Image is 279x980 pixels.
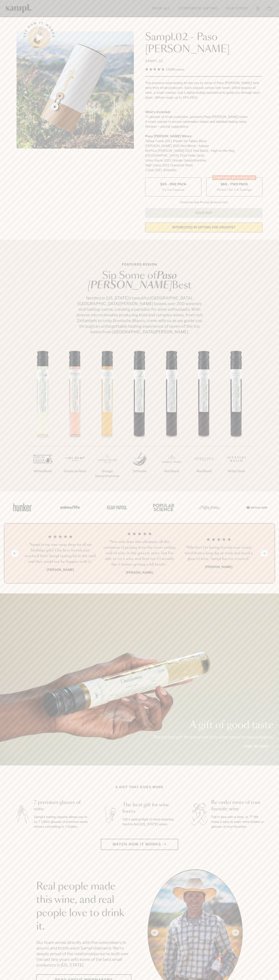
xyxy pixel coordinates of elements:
[145,110,171,114] strong: What’s Included:
[188,348,220,487] li: 6 / 7
[91,469,123,479] p: Orange Gewürztraminer
[145,115,262,119] li: 7x glasses of small production, premium Paso [PERSON_NAME] wines
[126,571,153,574] b: [PERSON_NAME]
[91,348,123,491] li: 3 / 7
[211,815,266,829] p: Fall in love with a wine, or 7? We make it easy to order more bottles or glasses of your favorites.
[156,348,188,487] li: 5 / 7
[88,271,177,290] em: Paso [PERSON_NAME]
[145,139,207,143] span: Tablas Creek 2021 Patelin De Tablas Blanc
[11,550,19,557] button: Previous slide
[145,208,262,218] button: Sold Out
[153,720,273,730] p: A gift of good taste
[145,159,206,162] span: Union Sacre 2022 Orange Gewürztraminer
[10,499,35,516] img: Artboard_1_c8cd28af-0030-4af1-819c-248e302c7f06_x450.png
[151,499,175,516] img: Artboard_4_28b4d326-c26e-48f9-9c80-911f17d6414e_x450.png
[145,59,262,64] p: SAMPL.02
[123,802,177,815] h3: The best gift for wine lovers
[123,348,156,487] li: 4 / 7
[28,26,50,49] button: See how it works
[260,550,268,557] button: Next slide
[27,348,59,487] li: 1 / 7
[104,499,128,516] img: Artboard_5_7fdae55a-36fd-43f7-8bfd-f74a06a2878e_x450.png
[153,734,273,740] p: The perfect gift for everyone from wine lovers to casual sippers.
[178,200,230,204] li: Christmas Sale Pricing Shown In Cart
[57,499,81,516] img: Artboard_6_04f9a106-072f-468a-bdd7-f11783b05722_x450.png
[34,815,89,829] p: Sampl's tasting capsule allows you to try 7 100ml glasses of premium wines without committing to ...
[160,182,187,187] span: $55 - One Pack
[47,568,74,572] b: [PERSON_NAME]
[145,134,192,138] strong: Paso [PERSON_NAME] Wines:
[162,188,184,192] small: Try the Capsule
[145,144,209,148] span: [PERSON_NAME] 2020 Red Blend - Keeper
[145,81,262,100] div: This premium wine-tasting kit lets you try some of Paso [PERSON_NAME]' best wine from small produ...
[145,67,184,72] div: 140Reviews
[17,31,134,149] img: Sampl.02 - Paso Robles
[145,124,262,129] li: Recipes + pairing suggestions
[244,744,273,749] a: Add to cart
[172,68,184,71] span: Reviews
[211,799,266,812] h3: Re-order more of your favorite wine
[59,348,91,487] li: 2 / 7
[145,31,262,55] h1: Sampl.02 - Paso [PERSON_NAME]
[166,68,172,71] span: 140
[145,119,262,124] li: A smart coaster to access winemaker videos and detailed tasting notes.
[188,469,220,474] p: Red Blend
[220,348,252,487] li: 7 / 7
[27,469,59,474] p: White Blend
[221,182,248,187] span: $88 - Two Pack
[59,469,91,474] p: Grenache Rosé
[75,271,204,290] h2: Sip Some of Best
[123,469,156,474] p: Zinfandel
[36,940,131,968] p: Our team works directly with the winemakers to source and bottle each Sampl shipment. We’re deepl...
[156,469,188,474] p: Red Blend
[34,799,89,812] h3: 7 premium glasses of wine
[75,295,204,335] p: Nestled in [US_STATE]’s beautiful [GEOGRAPHIC_DATA], [GEOGRAPHIC_DATA][PERSON_NAME] boasts over 2...
[145,154,204,157] span: [GEOGRAPHIC_DATA] 2018 Petite Sirah
[205,565,232,569] b: [PERSON_NAME]
[145,149,234,152] span: McPrice [PERSON_NAME] 2021 Red Blend - High on the Hog
[103,532,176,575] li: 2 / 4
[24,542,97,565] h3: “Sampl is my one-stop shop for all my birthday gifts! Our best friends just received their Sampl ...
[217,188,252,192] small: Perfect For 2-4 Tastings
[101,839,178,850] button: Watch how it works
[145,168,176,172] span: J Dusi 2021 Zinfandel
[182,545,255,562] h3: “Whether I'm having friends over or just tired from a long day at work and need a glass of wine, ...
[212,175,256,180] div: CHRISTMAS SALE! Save 20%
[103,539,176,567] h3: “Not only does this eliminate all the confusion of picking from the never ending wall of wine in ...
[182,532,255,575] li: 3 / 4
[36,880,131,933] h2: Real people made this wine, and real people love to drink it.
[24,532,97,575] li: 1 / 4
[244,499,269,516] img: Artboard_7_5b34974b-f019-449e-91fb-745f8d0877ee_x450.png
[145,164,193,167] span: High Camp 2021 Grenache Rosé
[75,262,204,267] p: Featured Region
[116,785,164,790] h2: A gift that gives more
[145,223,262,232] a: interested in gifting for groups?
[220,469,252,474] p: Petite Sirah
[198,499,222,516] img: Artboard_3_0b291449-6e8c-4d07-b2c2-3f3601a19cd1_x450.png
[123,817,177,827] p: Gift a tasting flight of hand-selected, hard-to-find [US_STATE] wines.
